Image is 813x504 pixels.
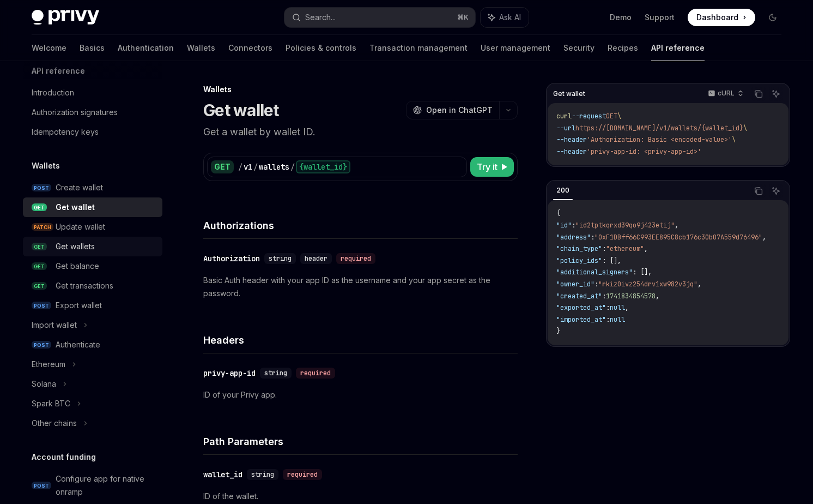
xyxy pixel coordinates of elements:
[556,315,606,324] span: "imported_at"
[203,274,518,300] p: Basic Auth header with your app ID as the username and your app secret as the password.
[203,469,242,480] div: wallet_id
[23,296,162,315] a: POSTExport wallet
[606,112,617,121] span: GET
[457,13,469,22] span: ⌘ K
[203,253,260,264] div: Authorization
[606,303,610,312] span: :
[32,125,99,139] div: Idempotency keys
[606,292,656,301] span: 1741834854578
[56,472,156,499] div: Configure app for native onramp
[253,161,258,172] div: /
[23,217,162,237] a: PATCHUpdate wallet
[290,161,295,172] div: /
[32,282,47,290] span: GET
[32,10,99,25] img: dark logo
[556,292,602,301] span: "created_at"
[251,470,274,479] span: string
[697,280,701,289] span: ,
[305,254,327,263] span: header
[32,159,60,172] h5: Wallets
[556,209,560,218] span: {
[572,112,606,121] span: --request
[563,35,594,61] a: Security
[702,85,748,103] button: cURL
[575,221,675,230] span: "id2tptkqrxd39qo9j423etij"
[187,35,215,61] a: Wallets
[610,12,632,23] a: Demo
[477,160,497,173] span: Try it
[556,221,572,230] span: "id"
[602,292,606,301] span: :
[625,303,629,312] span: ,
[696,12,738,23] span: Dashboard
[23,83,162,103] a: Introduction
[56,240,95,253] div: Get wallets
[602,244,606,253] span: :
[203,490,518,503] p: ID of the wallet.
[645,12,675,23] a: Support
[23,469,162,502] a: POSTConfigure app for native onramp
[587,147,701,156] span: 'privy-app-id: <privy-app-id>'
[556,233,591,242] span: "address"
[23,276,162,296] a: GETGet transactions
[406,101,499,119] button: Open in ChatGPT
[203,388,518,401] p: ID of your Privy app.
[556,256,602,265] span: "policy_ids"
[610,303,625,312] span: null
[553,89,585,98] span: Get wallet
[203,84,518,95] div: Wallets
[606,315,610,324] span: :
[203,368,256,379] div: privy-app-id
[80,35,105,61] a: Basics
[296,160,350,173] div: {wallet_id}
[587,135,732,144] span: 'Authorization: Basic <encoded-value>'
[32,417,77,430] div: Other chains
[606,244,644,253] span: "ethereum"
[269,254,292,263] span: string
[556,280,594,289] span: "owner_id"
[32,451,96,464] h5: Account funding
[369,35,468,61] a: Transaction management
[575,124,743,133] span: https://[DOMAIN_NAME]/v1/wallets/{wallet_id}
[572,221,575,230] span: :
[259,161,289,172] div: wallets
[336,253,375,264] div: required
[426,105,493,116] span: Open in ChatGPT
[284,8,475,27] button: Search...⌘K
[556,303,606,312] span: "exported_at"
[556,268,633,277] span: "additional_signers"
[32,243,47,251] span: GET
[56,338,100,351] div: Authenticate
[32,106,118,119] div: Authorization signatures
[688,9,755,26] a: Dashboard
[32,341,51,349] span: POST
[32,302,51,310] span: POST
[481,8,529,27] button: Ask AI
[594,233,762,242] span: "0xF1DBff66C993EE895C8cb176c30b07A559d76496"
[32,184,51,192] span: POST
[644,244,648,253] span: ,
[553,184,573,197] div: 200
[32,377,56,391] div: Solana
[283,469,322,480] div: required
[602,256,621,265] span: : [],
[718,89,735,98] p: cURL
[32,203,47,212] span: GET
[594,280,598,289] span: :
[608,35,638,61] a: Recipes
[32,482,51,490] span: POST
[591,233,594,242] span: :
[556,244,602,253] span: "chain_type"
[203,333,518,347] h4: Headers
[617,112,621,121] span: \
[244,161,252,172] div: v1
[23,103,162,122] a: Authorization signatures
[56,181,103,194] div: Create wallet
[32,262,47,271] span: GET
[556,124,575,133] span: --url
[32,35,66,61] a: Welcome
[764,9,781,26] button: Toggle dark mode
[56,260,99,273] div: Get balance
[675,221,678,230] span: ,
[556,327,560,335] span: }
